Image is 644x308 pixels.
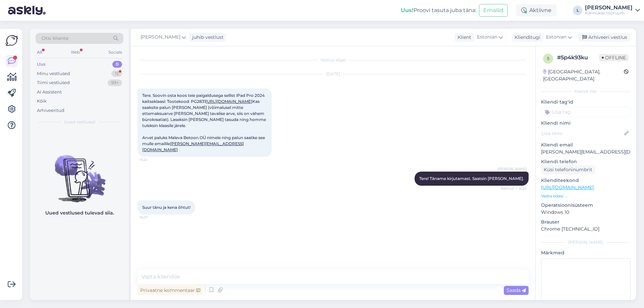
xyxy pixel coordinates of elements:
[401,6,476,14] div: Proovi tasuta juba täna:
[541,88,631,95] div: Kliendi info
[190,34,224,41] div: juhib vestlust
[543,68,624,82] div: [GEOGRAPHIC_DATA], [GEOGRAPHIC_DATA]
[506,287,526,293] span: Saada
[585,5,633,10] div: [PERSON_NAME]
[541,107,631,117] input: Lisa tag
[455,34,471,41] div: Klient
[498,166,527,171] span: [PERSON_NAME]
[140,157,165,162] span: 15:22
[541,165,595,174] div: Küsi telefoninumbrit
[541,239,631,245] div: [PERSON_NAME]
[541,226,631,233] p: Chrome [TECHNICAL_ID]
[5,34,18,47] img: Askly Logo
[138,57,529,63] div: Vestlus algas
[142,93,267,152] span: Tere. Soovin osta koos teie paigaldusega sellist iPad Pro 2024 kaitseklaasi: Tootekood: PG2831 Ka...
[541,99,631,106] p: Kliendi tag'id
[547,56,549,61] span: 5
[142,141,244,152] a: [PERSON_NAME][EMAIL_ADDRESS][DOMAIN_NAME]
[578,33,630,42] div: Arhiveeri vestlus
[541,249,631,256] p: Märkmed
[541,202,631,209] p: Operatsioonisüsteem
[37,61,46,68] div: Uus
[541,130,623,137] input: Lisa nimi
[541,141,631,148] p: Kliendi email
[206,99,252,104] a: [URL][DOMAIN_NAME]
[69,48,81,57] div: Web
[541,219,631,226] p: Brauser
[30,143,129,203] img: No chats
[107,48,123,57] div: Socials
[541,193,631,199] p: Vaata edasi ...
[541,184,594,190] a: [URL][DOMAIN_NAME]
[585,5,640,16] a: [PERSON_NAME]Kännukas tööruum
[142,205,191,210] span: Suur tänu ja kena õhtut!
[42,35,68,42] span: Otsi kliente
[599,54,629,61] span: Offline
[557,54,599,62] div: # 5p4k93ku
[479,4,508,17] button: Emailid
[512,34,540,41] div: Klienditugi
[541,209,631,216] p: Windows 10
[138,71,529,77] div: [DATE]
[37,79,70,86] div: Tiimi vestlused
[477,34,497,41] span: Estonian
[37,98,47,105] div: Kõik
[64,119,95,125] span: Uued vestlused
[37,107,64,114] div: Arhiveeritud
[546,34,567,41] span: Estonian
[108,79,122,86] div: 99+
[140,215,165,220] span: 16:27
[141,34,180,41] span: [PERSON_NAME]
[138,286,203,295] div: Privaatne kommentaar
[541,148,631,156] p: [PERSON_NAME][EMAIL_ADDRESS][DOMAIN_NAME]
[501,186,527,191] span: Nähtud ✓ 16:25
[36,48,43,57] div: All
[541,177,631,184] p: Klienditeekond
[573,6,582,15] div: L
[111,70,122,77] div: 15
[45,209,114,217] p: Uued vestlused tulevad siia.
[37,70,70,77] div: Minu vestlused
[516,4,557,16] div: Aktiivne
[112,61,122,68] div: 0
[541,158,631,165] p: Kliendi telefon
[37,89,62,96] div: AI Assistent
[585,10,633,16] div: Kännukas tööruum
[419,176,524,181] span: Tere! Täname kirjutamast. Saatsin [PERSON_NAME].
[541,120,631,127] p: Kliendi nimi
[401,7,414,13] b: Uus!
